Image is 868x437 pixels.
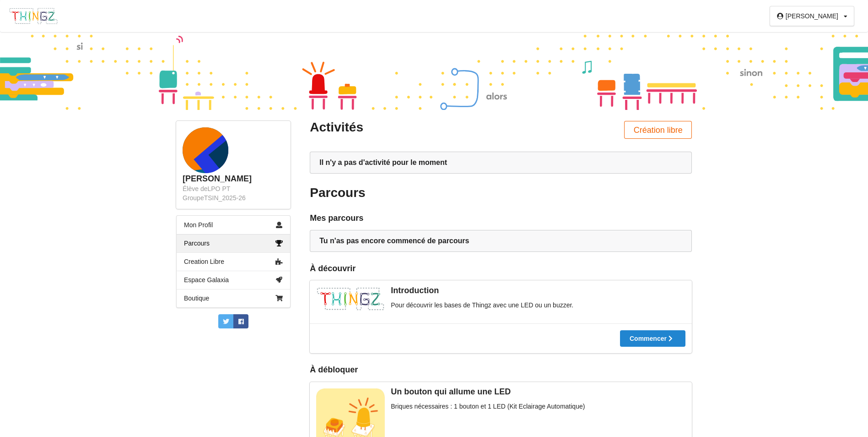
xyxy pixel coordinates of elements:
div: Briques nécessaires : 1 bouton et 1 LED (Kit Eclairage Automatique) [316,402,685,411]
div: Introduction [316,285,685,296]
div: Commencer [630,335,676,342]
div: Parcours [310,185,494,201]
div: [PERSON_NAME] [786,13,838,19]
a: Espace Galaxia [177,271,290,289]
div: À débloquer [310,365,358,375]
img: thingz_logo.png [9,7,58,25]
a: Boutique [177,289,290,307]
div: Élève de LPO PT [183,184,284,193]
a: Mon Profil [177,216,290,234]
button: Commencer [620,330,685,347]
div: Tu n'as pas encore commencé de parcours [319,236,682,246]
div: Pour découvrir les bases de Thingz avec une LED ou un buzzer. [316,300,685,310]
div: Activités [310,119,494,136]
a: Parcours [177,234,290,252]
div: [PERSON_NAME] [183,174,284,184]
div: À découvrir [310,263,692,274]
div: Groupe TSIN_2025-26 [183,193,284,202]
div: Il n'y a pas d'activité pour le moment [319,158,682,167]
img: thingz_logo.png [316,287,385,311]
a: Creation Libre [177,252,290,271]
div: Un bouton qui allume une LED [316,387,685,397]
div: Mes parcours [310,213,692,224]
button: Création libre [624,121,692,139]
